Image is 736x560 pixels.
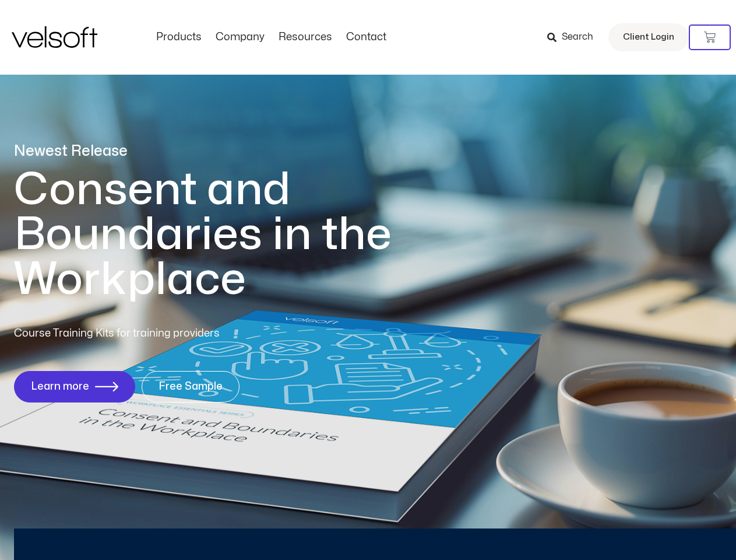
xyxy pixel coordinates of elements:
[14,141,439,162] p: Newest Release
[623,30,674,45] span: Client Login
[608,23,689,51] a: Client Login
[14,371,135,402] a: Learn more
[209,31,272,44] a: CompanyMenu Toggle
[12,26,97,48] img: Velsoft Training Materials
[339,31,393,44] a: ContactMenu Toggle
[149,31,393,44] nav: Menu
[547,27,601,47] a: Search
[14,325,304,342] p: Course Training Kits for training providers
[31,381,89,393] span: Learn more
[149,31,209,44] a: ProductsMenu Toggle
[14,167,439,302] h1: Consent and Boundaries in the Workplace
[159,381,223,393] span: Free Sample
[142,371,240,402] a: Free Sample
[272,31,339,44] a: ResourcesMenu Toggle
[562,30,593,45] span: Search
